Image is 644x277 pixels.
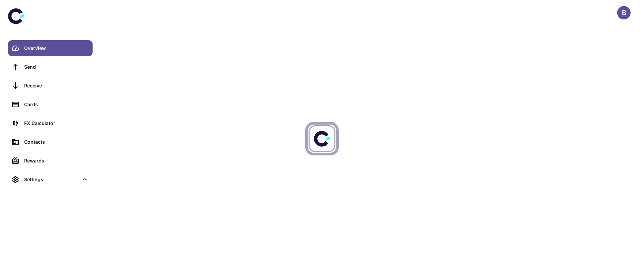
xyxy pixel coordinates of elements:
[8,40,93,56] a: Overview
[24,82,89,89] div: Receive
[24,157,89,164] div: Rewards
[24,63,89,71] div: Send
[8,153,93,169] a: Rewards
[8,96,93,113] a: Cards
[8,171,93,188] div: Settings
[8,59,93,75] a: Send
[24,45,89,52] div: Overview
[24,138,89,146] div: Contacts
[8,134,93,150] a: Contacts
[24,120,89,127] div: FX Calculator
[8,115,93,131] a: FX Calculator
[617,6,631,19] button: B
[8,78,93,94] a: Receive
[24,176,78,183] div: Settings
[24,101,89,108] div: Cards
